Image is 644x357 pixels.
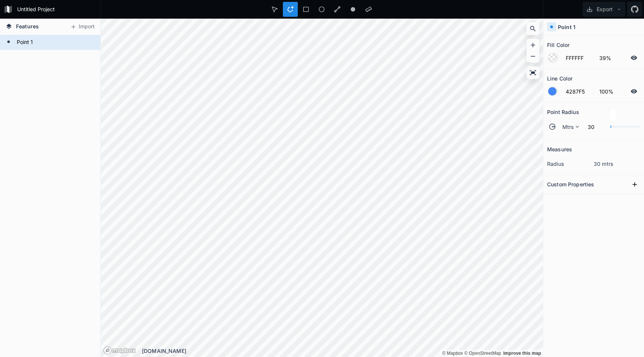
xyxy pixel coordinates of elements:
a: Mapbox [442,351,463,356]
div: [DOMAIN_NAME] [142,347,543,355]
input: 0 [583,122,607,131]
button: Import [66,21,98,33]
dd: 30 mtrs [594,160,640,168]
h2: Fill Color [547,39,569,51]
span: Mtrs [562,123,574,131]
span: Features [16,22,39,30]
h2: Point Radius [547,106,579,118]
a: Map feedback [503,351,541,356]
h2: Measures [547,143,572,155]
button: Export [583,2,625,17]
a: Mapbox logo [103,346,136,355]
h4: Point 1 [558,23,575,31]
a: OpenStreetMap [464,351,501,356]
h2: Custom Properties [547,178,594,190]
h2: Line Color [547,73,572,84]
dt: radius [547,160,594,168]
